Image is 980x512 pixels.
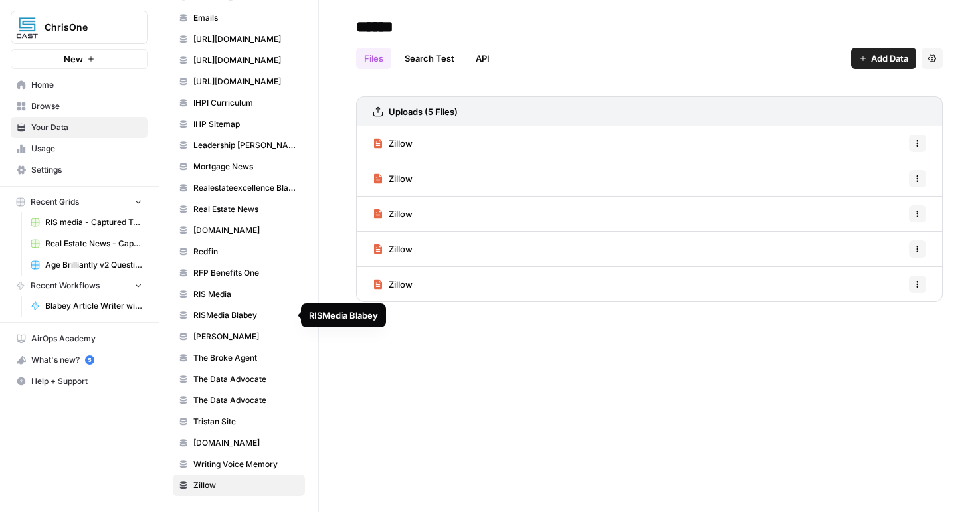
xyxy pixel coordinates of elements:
[193,479,299,491] span: Zillow
[389,137,413,150] span: Zillow
[25,296,148,317] a: Blabey Article Writer with Memory Stores
[173,369,305,390] a: The Data Advocate
[173,114,305,135] a: IHP Sitemap
[193,267,299,279] span: RFP Benefits One
[45,21,125,34] span: ChrisOne
[389,105,458,118] h3: Uploads (5 Files)
[11,117,148,138] a: Your Data
[31,100,142,112] span: Browse
[173,390,305,411] a: The Data Advocate
[193,458,299,470] span: Writing Voice Memory
[389,172,413,185] span: Zillow
[389,207,413,220] span: Zillow
[173,475,305,496] a: Zillow
[468,48,498,69] a: API
[45,238,142,250] span: Real Estate News - Captured Texts.csv
[45,300,142,312] span: Blabey Article Writer with Memory Stores
[356,48,391,69] a: Files
[11,350,147,370] div: What's new?
[309,309,378,322] div: RISMedia Blabey
[31,196,79,208] span: Recent Grids
[25,254,148,276] a: Age Brilliantly v2 Questions
[193,12,299,24] span: Emails
[173,177,305,199] a: Realestateexcellence Blabey
[193,288,299,300] span: RIS Media
[173,411,305,432] a: Tristan Site
[373,267,413,301] a: Zillow
[193,139,299,151] span: Leadership [PERSON_NAME]
[11,192,148,212] button: Recent Grids
[373,197,413,231] a: Zillow
[45,259,142,271] span: Age Brilliantly v2 Questions
[173,156,305,177] a: Mortgage News
[11,328,148,349] a: AirOps Academy
[193,437,299,449] span: [DOMAIN_NAME]
[25,212,148,233] a: RIS media - Captured Texts (2).csv
[173,284,305,305] a: RIS Media
[193,246,299,258] span: Redfin
[193,352,299,364] span: The Broke Agent
[31,122,142,133] span: Your Data
[193,373,299,385] span: The Data Advocate
[193,394,299,406] span: The Data Advocate
[193,331,299,343] span: [PERSON_NAME]
[11,138,148,159] a: Usage
[173,135,305,156] a: Leadership [PERSON_NAME]
[11,49,148,69] button: New
[871,52,908,65] span: Add Data
[25,233,148,254] a: Real Estate News - Captured Texts.csv
[11,11,148,44] button: Workspace: ChrisOne
[193,76,299,88] span: [URL][DOMAIN_NAME]
[11,74,148,96] a: Home
[173,199,305,220] a: Real Estate News
[88,357,91,363] text: 5
[11,159,148,181] a: Settings
[45,216,142,228] span: RIS media - Captured Texts (2).csv
[193,118,299,130] span: IHP Sitemap
[173,347,305,369] a: The Broke Agent
[173,326,305,347] a: [PERSON_NAME]
[193,224,299,236] span: [DOMAIN_NAME]
[85,355,94,365] a: 5
[31,143,142,155] span: Usage
[173,454,305,475] a: Writing Voice Memory
[173,241,305,262] a: Redfin
[173,71,305,92] a: [URL][DOMAIN_NAME]
[373,161,413,196] a: Zillow
[31,280,100,292] span: Recent Workflows
[373,232,413,266] a: Zillow
[11,371,148,392] button: Help + Support
[11,96,148,117] a: Browse
[31,333,142,345] span: AirOps Academy
[193,54,299,66] span: [URL][DOMAIN_NAME]
[193,416,299,428] span: Tristan Site
[193,309,299,321] span: RISMedia Blabey
[15,15,39,39] img: ChrisOne Logo
[173,432,305,454] a: [DOMAIN_NAME]
[193,33,299,45] span: [URL][DOMAIN_NAME]
[11,276,148,296] button: Recent Workflows
[373,126,413,161] a: Zillow
[64,52,83,66] span: New
[193,97,299,109] span: IHPI Curriculum
[389,278,413,291] span: Zillow
[389,242,413,256] span: Zillow
[193,182,299,194] span: Realestateexcellence Blabey
[373,97,458,126] a: Uploads (5 Files)
[173,262,305,284] a: RFP Benefits One
[173,220,305,241] a: [DOMAIN_NAME]
[193,161,299,173] span: Mortgage News
[397,48,462,69] a: Search Test
[31,79,142,91] span: Home
[173,29,305,50] a: [URL][DOMAIN_NAME]
[851,48,916,69] button: Add Data
[173,305,305,326] a: RISMedia Blabey
[173,50,305,71] a: [URL][DOMAIN_NAME]
[173,92,305,114] a: IHPI Curriculum
[31,164,142,176] span: Settings
[193,203,299,215] span: Real Estate News
[11,349,148,371] button: What's new? 5
[173,7,305,29] a: Emails
[31,375,142,387] span: Help + Support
